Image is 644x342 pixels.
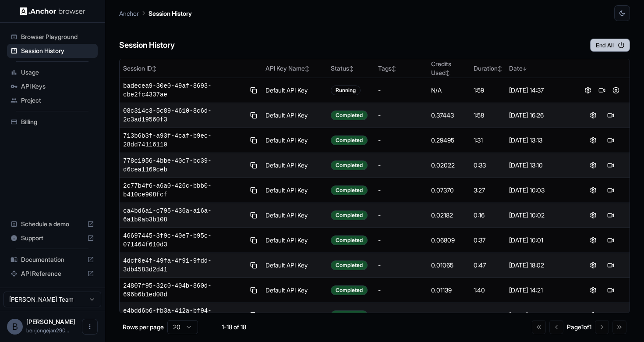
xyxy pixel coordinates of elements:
span: 4dcf0e4f-49fa-4f91-9fdd-3db4583d2d41 [123,256,245,274]
div: Support [7,231,98,245]
span: badecea9-30e0-49af-8693-cbe2fc4337ae [123,82,245,99]
div: Browser Playground [7,30,98,44]
span: ↕ [498,65,502,72]
div: 0.01065 [431,261,466,270]
td: Default API Key [262,228,327,253]
div: 0.07370 [431,186,466,195]
div: Status [331,64,372,73]
div: Completed [331,260,368,270]
td: Default API Key [262,278,327,303]
td: Default API Key [262,253,327,278]
div: [DATE] 14:37 [509,86,570,95]
span: Billing [21,118,94,126]
div: 1:59 [474,86,502,95]
div: Schedule a demo [7,217,98,231]
td: Default API Key [262,303,327,328]
div: Completed [331,135,368,145]
span: Schedule a demo [21,220,84,228]
div: [DATE] 13:13 [509,136,570,145]
div: [DATE] 13:10 [509,161,570,170]
div: Completed [331,285,368,295]
span: Support [21,234,84,242]
div: API Reference [7,267,98,281]
td: Default API Key [262,153,327,178]
div: - [378,286,424,295]
div: Credits Used [431,60,466,77]
div: 1:31 [474,136,502,145]
div: 0.02022 [431,161,466,170]
div: 0.01139 [431,286,466,295]
div: 1:58 [474,111,502,120]
nav: breadcrumb [119,8,192,18]
div: 0:16 [474,211,502,220]
div: [DATE] 10:01 [509,236,570,245]
div: 3:27 [474,186,502,195]
span: ↕ [446,70,450,76]
div: API Keys [7,79,98,93]
div: [DATE] 18:02 [509,261,570,270]
span: Project [21,96,94,105]
div: 0.37443 [431,111,466,120]
div: 0.29495 [431,136,466,145]
span: ↓ [523,65,527,72]
div: Completed [331,210,368,220]
div: [DATE] 10:02 [509,211,570,220]
div: 1-18 of 18 [212,323,256,331]
h6: Session History [119,39,175,52]
div: - [378,186,424,195]
div: Completed [331,185,368,195]
div: - [378,261,424,270]
div: 1:40 [474,286,502,295]
span: 46697445-3f9c-40e7-b95c-071464f610d3 [123,232,245,249]
span: benjongejan2903@gmail.com [26,327,69,334]
span: 2c77b4f6-a6a0-426c-bbb0-b410ce908fcf [123,182,245,199]
span: API Keys [21,82,94,91]
div: [DATE] 16:26 [509,111,570,120]
div: Session History [7,44,98,58]
div: Project [7,93,98,107]
span: ↕ [392,65,396,72]
div: - [378,311,424,320]
td: Default API Key [262,78,327,103]
span: e4bdd6b6-fb3a-412a-bf94-2c2be6d9cdd0 [123,306,245,324]
div: Completed [331,310,368,320]
div: Duration [474,64,502,73]
div: Documentation [7,253,98,267]
span: Session History [21,46,94,55]
span: 778c1956-4bbe-40c7-bc39-d6cea1169ceb [123,157,245,174]
div: - [378,236,424,245]
div: Page 1 of 1 [567,323,591,331]
span: ca4bd6a1-c795-436a-a16a-6a1b0ab3b108 [123,207,245,224]
td: Default API Key [262,203,327,228]
div: Completed [331,110,368,120]
div: B [7,319,23,335]
div: Running [331,85,361,95]
div: 0.01046 [431,311,466,320]
span: Ben Jongejan [26,318,75,325]
span: Documentation [21,255,84,264]
span: Usage [21,68,94,77]
div: 0.02182 [431,211,466,220]
td: Default API Key [262,128,327,153]
div: - [378,111,424,120]
p: Session History [149,9,192,18]
div: 0:47 [474,261,502,270]
div: Completed [331,160,368,170]
button: End All [590,39,630,52]
div: 0:33 [474,161,502,170]
button: Open menu [82,319,98,335]
span: API Reference [21,269,84,278]
td: Default API Key [262,103,327,128]
div: Tags [378,64,424,73]
div: Usage [7,65,98,79]
div: - [378,86,424,95]
div: Completed [331,235,368,245]
div: 0:33 [474,311,502,320]
p: Anchor [119,9,139,18]
div: Session ID [123,64,258,73]
div: [DATE] 12:37 [509,311,570,320]
div: 0:37 [474,236,502,245]
p: Rows per page [123,323,164,331]
img: Anchor Logo [20,7,85,15]
span: 08c314c3-5c89-4610-8c6d-2c3ad19560f3 [123,107,245,124]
